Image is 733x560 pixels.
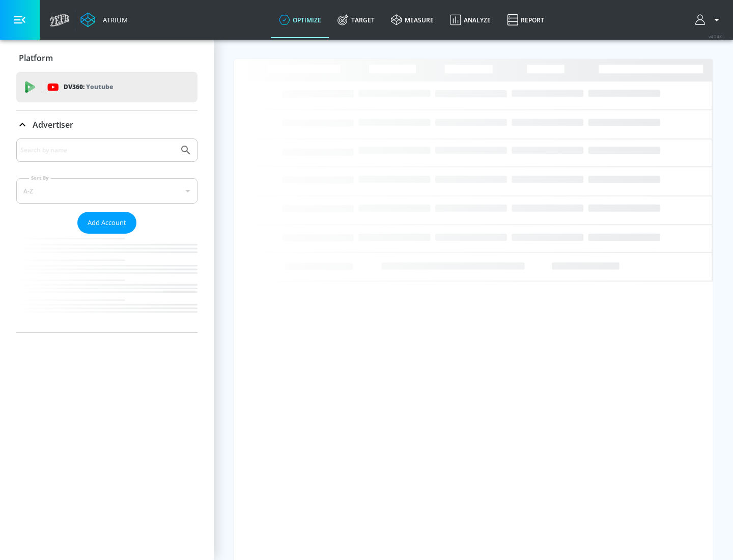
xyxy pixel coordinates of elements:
div: DV360: Youtube [16,72,198,102]
p: Advertiser [33,119,73,130]
a: optimize [271,2,329,38]
p: DV360: [64,81,113,93]
p: Platform [19,52,53,64]
div: Platform [16,44,198,72]
a: Report [499,2,552,38]
a: Atrium [80,12,128,27]
span: v 4.24.0 [709,34,723,39]
a: measure [383,2,442,38]
div: A-Z [16,178,198,204]
input: Search by name [20,144,175,157]
a: Analyze [442,2,499,38]
button: Add Account [77,212,136,234]
div: Advertiser [16,138,198,332]
div: Advertiser [16,110,198,139]
span: Add Account [88,217,126,229]
a: Target [329,2,383,38]
div: Atrium [99,15,128,24]
nav: list of Advertiser [16,234,198,332]
p: Youtube [86,81,113,92]
label: Sort By [29,175,51,181]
